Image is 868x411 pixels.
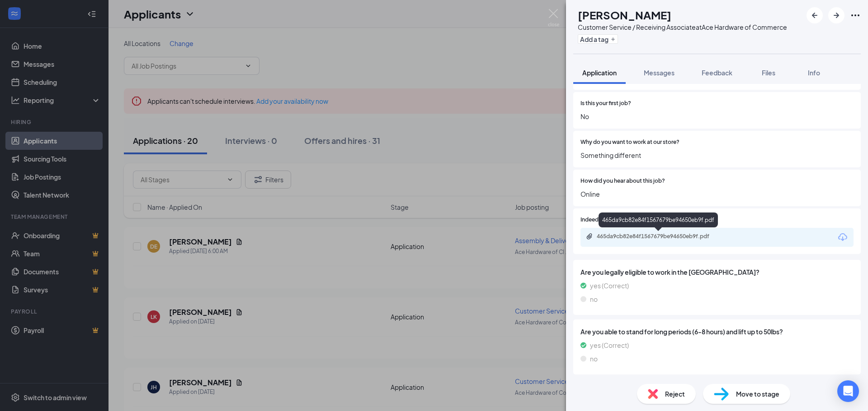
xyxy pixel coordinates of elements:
span: Feedback [702,69,732,77]
span: no [590,354,598,364]
span: Application [582,69,617,77]
span: Info [808,69,820,77]
svg: Plus [610,37,616,42]
button: ArrowLeftNew [807,7,823,23]
span: yes (Correct) [590,281,629,291]
svg: Paperclip [586,233,593,240]
div: Open Intercom Messenger [837,380,859,402]
span: Indeed Resume [580,216,620,224]
svg: Ellipses [850,10,861,21]
div: Customer Service / Receiving Associate at Ace Hardware of Commerce [578,23,787,32]
span: How did you hear about this job? [580,177,665,185]
button: ArrowRight [828,7,844,23]
button: PlusAdd a tag [578,34,618,44]
span: Online [580,189,854,199]
div: 465da9cb82e84f1567679be94650eb9f.pdf [599,212,718,227]
span: No [580,111,854,121]
svg: ArrowLeftNew [809,10,820,21]
span: Messages [644,69,675,77]
h1: [PERSON_NAME] [578,7,671,23]
span: Are you able to stand for long periods (6-8 hours) and lift up to 50lbs? [580,327,854,337]
svg: ArrowRight [831,10,842,21]
span: yes (Correct) [590,340,629,350]
span: Why do you want to work at our store? [580,138,679,147]
svg: Download [837,232,848,243]
span: Something different [580,150,854,160]
span: Move to stage [736,389,779,399]
span: Are you legally eligible to work in the [GEOGRAPHIC_DATA]? [580,267,854,277]
div: 465da9cb82e84f1567679be94650eb9f.pdf [597,233,723,240]
span: Files [762,69,775,77]
span: Reject [665,389,685,399]
span: no [590,294,598,304]
span: Is this your first job? [580,99,631,108]
a: Paperclip465da9cb82e84f1567679be94650eb9f.pdf [586,233,732,241]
